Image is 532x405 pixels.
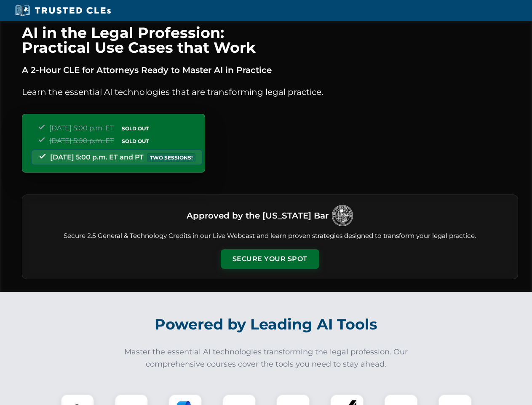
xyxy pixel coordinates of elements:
h1: AI in the Legal Profession: Practical Use Cases that Work [22,25,518,55]
span: [DATE] 5:00 p.m. ET [49,137,114,145]
span: SOLD OUT [119,124,152,133]
p: A 2-Hour CLE for Attorneys Ready to Master AI in Practice [22,63,518,77]
span: [DATE] 5:00 p.m. ET [49,124,114,132]
span: SOLD OUT [119,137,152,146]
h3: Approved by the [US_STATE] Bar [187,208,329,223]
img: Logo [332,205,353,226]
h2: Powered by Leading AI Tools [33,310,500,339]
p: Secure 2.5 General & Technology Credits in our Live Webcast and learn proven strategies designed ... [32,231,508,241]
img: Trusted CLEs [13,4,113,17]
button: Secure Your Spot [221,249,319,269]
p: Learn the essential AI technologies that are transforming legal practice. [22,85,518,99]
p: Master the essential AI technologies transforming the legal profession. Our comprehensive courses... [119,346,414,370]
